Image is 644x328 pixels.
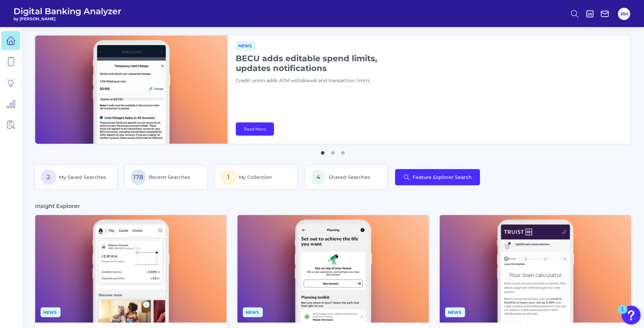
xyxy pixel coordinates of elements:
[305,165,387,189] a: 4Shared Searches
[41,169,56,185] span: 2
[340,148,346,155] button: 3
[413,174,472,180] span: Feature Explorer Search
[236,41,256,51] span: News
[243,307,263,317] span: News
[35,36,228,144] img: bannerImg
[125,165,207,189] a: 178Recent Searches
[35,203,80,210] h3: Insight Explorer
[310,169,326,185] span: 4
[621,309,624,318] div: 1
[618,8,630,20] button: RH
[41,307,61,317] span: News
[319,148,326,155] button: 1
[445,307,465,317] span: News
[59,174,106,180] span: My Saved Searches
[239,174,272,180] span: My Collection
[395,169,480,185] button: Feature Explorer Search
[221,169,236,185] span: 1
[236,53,405,73] h1: BECU adds editable spend limits, updates notifications
[35,165,117,189] a: 2My Saved Searches
[236,77,405,85] p: Credit union adds ATM withdrawal and transaction limits
[14,16,121,21] span: by [PERSON_NAME]
[236,122,274,136] a: Read More
[131,169,146,185] span: 178
[329,148,336,155] button: 2
[243,309,263,315] a: News
[440,215,631,323] img: News - Phone (3).png
[14,6,121,16] span: Digital Banking Analyzer
[237,215,429,323] img: News - Phone (4).png
[329,174,370,180] span: Shared Searches
[236,42,256,49] a: News
[35,215,227,323] img: News - Phone.png
[215,165,297,189] a: 1My Collection
[622,306,641,325] button: Open Resource Center, 1 new notification
[149,174,190,180] span: Recent Searches
[445,309,465,315] a: News
[41,309,61,315] a: News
